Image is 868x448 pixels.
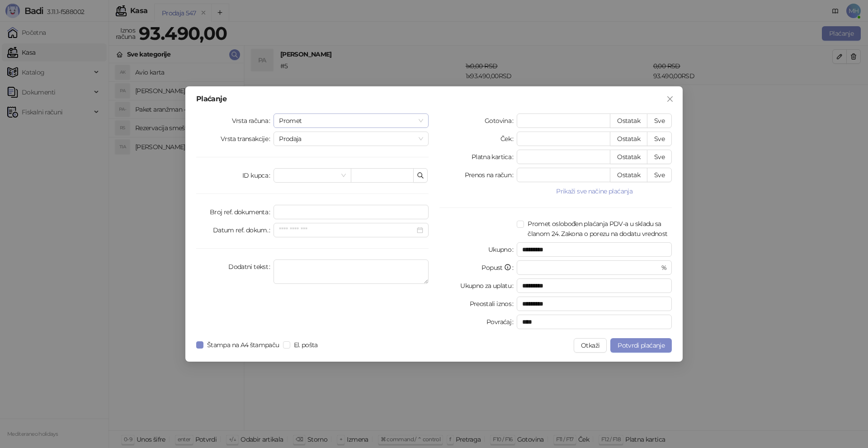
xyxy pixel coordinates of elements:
[618,341,665,349] span: Potvrdi plaćanje
[610,113,647,128] button: Ostatak
[486,315,517,329] label: Povraćaj
[203,340,283,350] span: Štampa na A4 štampaču
[221,132,274,146] label: Vrsta transakcije
[210,205,274,219] label: Broj ref. dokumenta
[500,132,517,146] label: Ček
[574,338,607,353] button: Otkaži
[465,168,517,182] label: Prenos na račun
[663,95,677,103] span: Zatvori
[647,168,672,182] button: Sve
[481,260,517,275] label: Popust
[242,168,274,183] label: ID kupca
[666,95,674,103] span: close
[610,338,672,353] button: Potvrdi plaćanje
[517,186,672,197] button: Prikaži sve načine plaćanja
[485,113,517,128] label: Gotovina
[274,205,429,219] input: Broj ref. dokumenta
[647,113,672,128] button: Sve
[610,168,647,182] button: Ostatak
[232,113,274,128] label: Vrsta računa
[274,259,429,284] textarea: Dodatni tekst
[279,132,423,146] span: Prodaja
[663,92,677,106] button: Close
[647,150,672,164] button: Sve
[524,219,672,239] span: Promet oslobođen plaćanja PDV-a u skladu sa članom 24. Zakona o porezu na dodatu vrednost
[213,223,274,237] label: Datum ref. dokum.
[196,95,672,103] div: Plaćanje
[472,150,517,164] label: Platna kartica
[647,132,672,146] button: Sve
[522,261,659,274] input: Popust
[290,340,321,350] span: El. pošta
[470,297,517,311] label: Preostali iznos
[279,225,415,235] input: Datum ref. dokum.
[610,150,647,164] button: Ostatak
[228,259,274,274] label: Dodatni tekst
[460,278,517,293] label: Ukupno za uplatu
[488,242,517,257] label: Ukupno
[279,114,423,127] span: Promet
[610,132,647,146] button: Ostatak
